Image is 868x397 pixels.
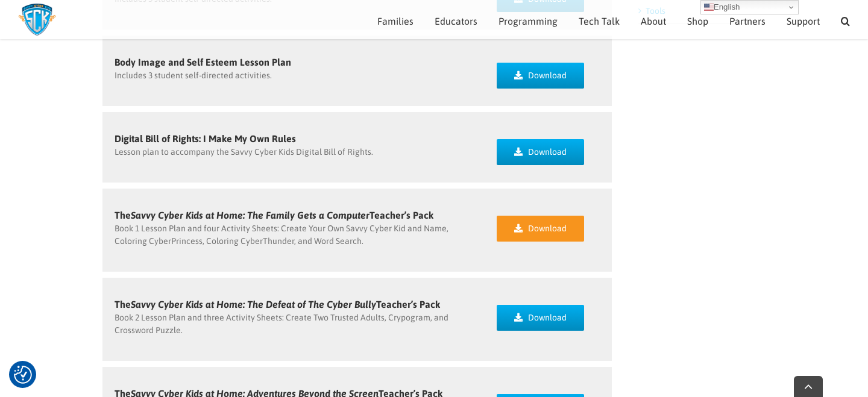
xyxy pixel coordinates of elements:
img: en [704,2,714,12]
span: Partners [729,16,766,26]
p: Book 1 Lesson Plan and four Activity Sheets: Create Your Own Savvy Cyber Kid and Name, Coloring C... [115,222,473,248]
p: Book 2 Lesson Plan and three Activity Sheets: Create Two Trusted Adults, Crypogram, and Crossword... [115,311,473,337]
img: Revisit consent button [14,366,32,384]
em: Savvy Cyber Kids at Home: The Family Gets a Computer [131,210,370,220]
a: Download [497,216,585,242]
span: Tech Talk [579,16,620,26]
p: Includes 3 student self-directed activities. [115,69,473,82]
span: Programming [498,16,558,26]
span: Shop [687,16,708,26]
h5: Body Image and Self Esteem Lesson Plan [115,57,473,67]
span: About [641,16,666,26]
a: Download [497,139,585,165]
a: Download [497,63,585,89]
span: Download [528,224,567,234]
span: Download [528,313,567,323]
p: Lesson plan to accompany the Savvy Cyber Kids Digital Bill of Rights. [115,146,473,158]
span: Download [528,147,567,157]
em: Savvy Cyber Kids at Home: The Defeat of The Cyber Bully [131,299,376,310]
h5: The Teacher’s Pack [115,299,473,309]
span: Download [528,70,567,81]
span: Educators [435,16,477,26]
h5: Digital Bill of Rights: I Make My Own Rules [115,134,473,143]
span: Families [377,16,414,26]
h5: The Teacher’s Pack [115,210,473,220]
img: Savvy Cyber Kids Logo [18,3,56,36]
a: Download [497,305,585,331]
span: Support [787,16,820,26]
button: Consent Preferences [14,366,32,384]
